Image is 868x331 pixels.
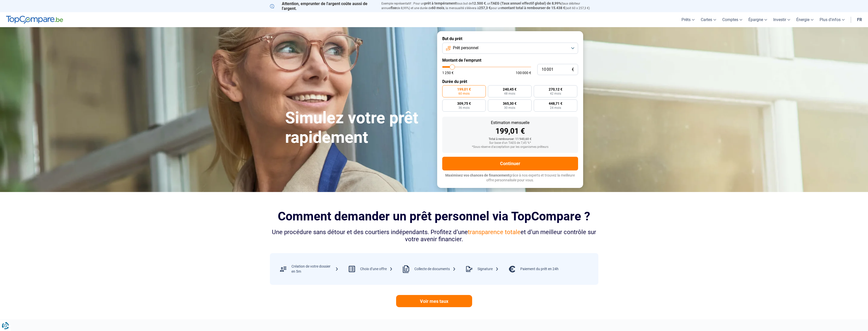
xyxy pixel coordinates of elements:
div: 199,01 € [446,127,574,135]
img: TopCompare [6,16,63,24]
label: Montant de l'emprunt [442,58,578,63]
span: 448,71 € [549,102,562,105]
span: 36 mois [458,106,470,109]
h2: Comment demander un prêt personnel via TopCompare ? [270,209,598,223]
p: grâce à nos experts et trouvez la meilleure offre personnalisée pour vous. [442,173,578,183]
span: prêt à tempérament [424,1,456,5]
a: Prêts [678,12,698,27]
span: 60 mois [432,6,444,10]
span: 12.500 € [472,1,486,5]
span: 270,12 € [549,88,562,91]
span: montant total à rembourser de 15.438 € [501,6,565,10]
p: Attention, emprunter de l'argent coûte aussi de l'argent. [270,1,375,11]
div: *Sous réserve d'acceptation par les organismes prêteurs [446,145,574,149]
div: Sur base d'un TAEG de 7,45 %* [446,141,574,145]
span: 240,45 € [503,88,516,91]
span: Prêt personnel [453,45,478,51]
a: fr [854,12,865,27]
span: 48 mois [504,92,515,95]
a: Comptes [719,12,745,27]
p: Exemple représentatif : Pour un tous but de , un (taux débiteur annuel de 8,99%) et une durée de ... [381,1,598,10]
a: Plus d'infos [817,12,848,27]
div: Signature [477,267,499,272]
a: Épargne [745,12,770,27]
span: 309,75 € [457,102,471,105]
a: Investir [770,12,793,27]
div: Estimation mensuelle [446,121,574,125]
label: Durée du prêt [442,79,578,84]
div: Création de votre dossier en 5m [291,264,339,274]
span: € [572,67,574,72]
a: Voir mes taux [396,295,472,307]
span: 257,3 € [479,6,491,10]
span: 42 mois [550,92,561,95]
span: 199,01 € [457,88,471,91]
div: Paiement du prêt en 24h [520,267,559,272]
div: Une procédure sans détour et des courtiers indépendants. Profitez d’une et d’un meilleur contrôle... [270,229,598,243]
button: Prêt personnel [442,43,578,54]
span: 60 mois [458,92,470,95]
h1: Simulez votre prêt rapidement [285,108,431,147]
span: 24 mois [550,106,561,109]
span: 365,30 € [503,102,516,105]
span: 30 mois [504,106,515,109]
a: Cartes [698,12,719,27]
div: Collecte de documents [414,267,456,272]
span: fixe [391,6,397,10]
span: TAEG (Taux annuel effectif global) de 8,99% [491,1,561,5]
div: Choix d’une offre [360,267,393,272]
label: But du prêt [442,36,578,41]
a: Énergie [793,12,817,27]
div: Total à rembourser: 11 940,60 € [446,137,574,141]
span: 100 000 € [516,71,531,75]
span: 1 250 € [442,71,454,75]
span: transparence totale [468,229,521,236]
button: Continuer [442,157,578,170]
span: Maximisez vos chances de financement [445,173,509,177]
